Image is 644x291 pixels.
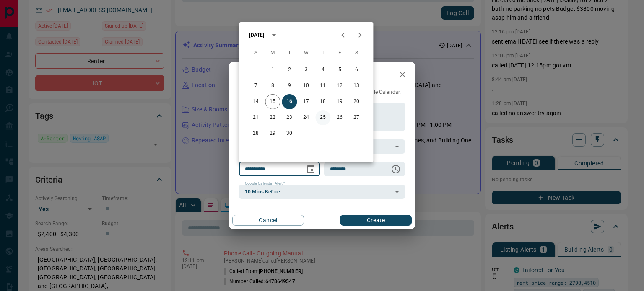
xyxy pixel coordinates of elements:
[332,45,347,62] span: Friday
[335,27,351,44] button: Previous month
[265,94,280,109] button: 15
[267,28,281,42] button: calendar view is open, switch to year view
[229,62,286,89] h2: New Task
[248,110,263,125] button: 21
[282,78,297,93] button: 9
[299,62,314,77] button: 3
[332,78,347,93] button: 12
[232,215,304,226] button: Cancel
[248,78,263,93] button: 7
[299,78,314,93] button: 10
[282,62,297,77] button: 2
[315,45,330,62] span: Thursday
[349,62,364,77] button: 6
[265,62,280,77] button: 1
[265,45,280,62] span: Monday
[302,161,319,178] button: Choose date, selected date is Sep 16, 2025
[315,62,330,77] button: 4
[351,27,368,44] button: Next month
[299,110,314,125] button: 24
[349,110,364,125] button: 27
[282,110,297,125] button: 23
[340,215,412,226] button: Create
[248,94,263,109] button: 14
[299,45,314,62] span: Wednesday
[245,158,255,164] label: Date
[265,78,280,93] button: 8
[265,126,280,141] button: 29
[249,31,264,39] div: [DATE]
[349,94,364,109] button: 20
[332,62,347,77] button: 5
[282,94,297,109] button: 16
[332,94,347,109] button: 19
[245,181,285,186] label: Google Calendar Alert
[248,45,263,62] span: Sunday
[315,110,330,125] button: 25
[315,94,330,109] button: 18
[349,78,364,93] button: 13
[299,94,314,109] button: 17
[330,158,341,164] label: Time
[332,110,347,125] button: 26
[282,45,297,62] span: Tuesday
[248,126,263,141] button: 28
[315,78,330,93] button: 11
[349,45,364,62] span: Saturday
[239,185,405,199] div: 10 Mins Before
[387,161,404,178] button: Choose time, selected time is 6:00 AM
[265,110,280,125] button: 22
[282,126,297,141] button: 30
